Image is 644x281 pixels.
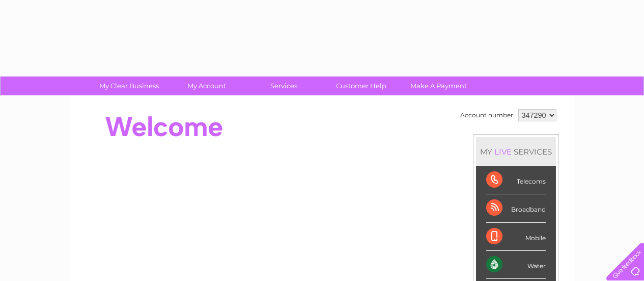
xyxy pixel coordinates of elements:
[476,137,556,166] div: MY SERVICES
[458,107,516,124] td: Account number
[164,76,248,95] a: My Account
[492,147,514,157] div: LIVE
[319,76,403,95] a: Customer Help
[486,166,546,194] div: Telecoms
[486,251,546,279] div: Water
[486,223,546,251] div: Mobile
[486,194,546,222] div: Broadband
[87,76,171,95] a: My Clear Business
[397,76,481,95] a: Make A Payment
[242,76,326,95] a: Services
